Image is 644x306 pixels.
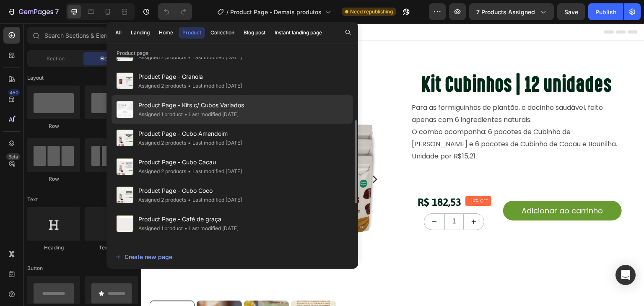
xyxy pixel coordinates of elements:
button: 7 [3,3,62,20]
div: Row [85,175,138,183]
div: Undo/Redo [158,3,192,20]
div: Blog post [244,29,265,36]
span: Product Page - Granola [138,72,242,82]
button: Publish [588,3,623,20]
span: • [184,111,187,117]
span: • [188,197,191,203]
div: Assigned 2 products [138,196,186,204]
div: Last modified [DATE] [183,110,239,119]
div: All [115,29,122,36]
div: Row [85,122,138,130]
div: Row [27,122,80,130]
button: Create new page [115,249,350,265]
div: Collection [210,29,234,36]
p: 7 [55,7,59,17]
div: Last modified [DATE] [183,224,239,233]
div: Create new page [115,252,172,261]
iframe: Design area [141,23,644,306]
span: Product Page - Cubo Amendoim [138,129,242,139]
div: Assigned 1 product [138,110,183,119]
button: Collection [207,27,238,39]
button: Blog post [240,27,269,39]
div: Adicionar ao carrinho [381,182,462,192]
span: Product Page - Cubo Coco [138,186,242,196]
span: / [226,8,229,16]
span: • [188,54,191,60]
span: Product Page - Café de graça [138,214,239,224]
span: Need republishing [350,8,393,16]
span: • [188,168,191,174]
div: Last modified [DATE] [186,167,242,176]
div: Assigned 2 products [138,139,186,147]
div: Instant landing page [275,29,322,36]
span: Button [27,265,43,272]
div: Home [159,29,173,36]
div: Product [182,29,201,36]
button: Adicionar ao carrinho [362,177,480,197]
div: Assigned 2 products [138,53,186,62]
span: Product Page - Demais produtos [230,8,322,16]
p: Para as formiguinhas de plantão, o docinho saudável, feito apenas com 6 ingredientes naturais. O ... [270,79,476,137]
div: 450 [8,89,20,96]
button: increment [322,190,343,206]
div: R$ 182,53 [275,171,321,187]
div: Row [27,175,80,183]
div: Open Intercom Messenger [615,265,636,285]
span: Product Page - Cubo Cacau [138,157,242,167]
button: Instant landing page [271,27,326,39]
div: Last modified [DATE] [186,82,242,90]
span: 7 products assigned [476,8,535,16]
span: Product Page - Kits c/ Cubos Variados [138,100,244,110]
span: • [188,140,191,146]
input: Search Sections & Elements [27,27,138,44]
span: • [184,225,187,231]
h1: Kit Cubinhos | 12 unidades [270,47,480,75]
button: Product [179,27,205,39]
div: Landing [131,29,150,36]
span: Section [47,55,65,62]
div: Last modified [DATE] [186,139,242,147]
p: Product page [106,49,358,57]
div: Publish [595,8,616,16]
div: Last modified [DATE] [186,196,242,204]
div: Beta [6,153,20,160]
div: Assigned 2 products [138,82,186,90]
div: OFF [338,174,348,182]
button: Carousel Next Arrow [229,151,239,161]
div: Last modified [DATE] [186,53,242,62]
span: Text [27,196,38,203]
div: 10% [329,174,338,181]
button: All [112,27,125,39]
div: Assigned 1 product [138,224,183,233]
button: Landing [127,27,153,39]
button: Home [155,27,177,39]
span: Element [100,55,119,62]
input: quantity [303,190,322,206]
span: Layout [27,74,44,82]
div: Assigned 2 products [138,167,186,176]
button: Save [557,3,585,20]
button: decrement [283,190,303,206]
button: 7 products assigned [469,3,554,20]
span: • [188,83,191,89]
div: Heading [27,244,80,252]
span: Save [564,8,578,16]
div: Text Block [85,244,138,252]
